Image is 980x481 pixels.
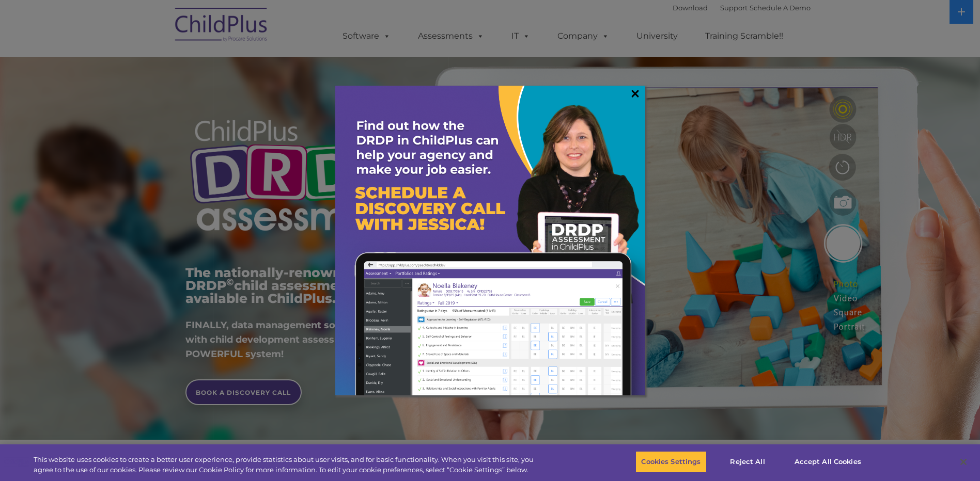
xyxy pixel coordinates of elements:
a: × [629,88,641,99]
button: Reject All [715,451,780,473]
button: Cookies Settings [635,451,706,473]
div: This website uses cookies to create a better user experience, provide statistics about user visit... [34,455,539,475]
button: Close [952,451,975,473]
button: Accept All Cookies [789,451,867,473]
